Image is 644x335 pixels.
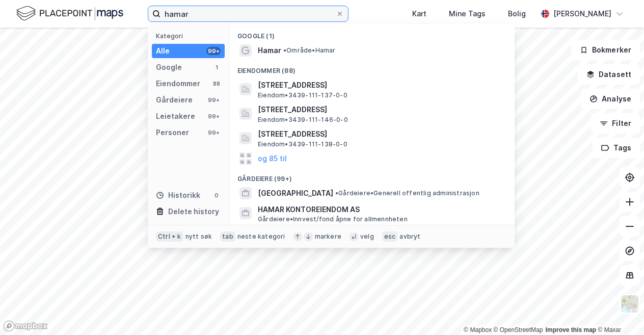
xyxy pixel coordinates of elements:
div: Alle [156,45,170,57]
span: Eiendom • 3439-111-137-0-0 [258,91,347,99]
div: Gårdeiere [156,94,193,106]
span: HAMAR KONTOREIENDOM AS [258,203,502,216]
span: • [335,189,338,197]
div: [PERSON_NAME] [553,8,611,20]
span: Gårdeiere • Innvest/fond åpne for allmennheten [258,215,408,223]
div: Bolig [508,8,526,20]
span: • [283,46,286,54]
div: Google (1) [229,24,515,42]
div: esc [382,231,398,242]
div: 99+ [206,112,221,120]
button: og 85 til [258,152,287,165]
button: Tags [593,138,640,158]
a: Mapbox homepage [3,320,48,332]
button: Filter [591,113,640,134]
a: Improve this map [546,326,596,333]
div: Kart [412,8,426,20]
img: logo.f888ab2527a4732fd821a326f86c7f29.svg [16,5,123,22]
div: Historikk [156,189,200,201]
div: avbryt [399,233,420,241]
div: 99+ [206,128,221,137]
div: velg [360,233,374,241]
a: OpenStreetMap [494,326,543,333]
div: Google [156,61,182,73]
div: Leietakere [156,110,195,122]
span: Gårdeiere • Generell offentlig administrasjon [335,189,479,197]
div: 0 [212,191,221,199]
iframe: Chat Widget [593,286,644,335]
div: Eiendommer [156,78,200,90]
a: Mapbox [464,326,492,333]
div: 88 [212,80,221,88]
div: Kategori [156,32,225,40]
span: [STREET_ADDRESS] [258,79,502,91]
div: tab [220,231,235,242]
button: Analyse [581,89,640,109]
span: Eiendom • 3439-111-138-0-0 [258,140,347,148]
div: 99+ [206,47,221,55]
div: Delete history [168,205,219,218]
span: Eiendom • 3439-111-146-0-0 [258,116,348,124]
div: neste kategori [237,233,285,241]
div: Personer [156,126,189,139]
span: [STREET_ADDRESS] [258,128,502,140]
div: nytt søk [185,233,212,241]
input: Søk på adresse, matrikkel, gårdeiere, leietakere eller personer [160,6,336,21]
div: Eiendommer (88) [229,59,515,77]
div: Mine Tags [449,8,486,20]
button: Bokmerker [571,40,640,60]
div: Gårdeiere (99+) [229,167,515,185]
button: Datasett [578,64,640,85]
span: [STREET_ADDRESS] [258,104,502,116]
span: Hamar [258,44,281,57]
div: 1 [212,63,221,71]
span: [GEOGRAPHIC_DATA] [258,187,333,199]
span: Område • Hamar [283,46,336,55]
div: markere [315,233,341,241]
div: Ctrl + k [156,231,183,242]
div: 99+ [206,96,221,104]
